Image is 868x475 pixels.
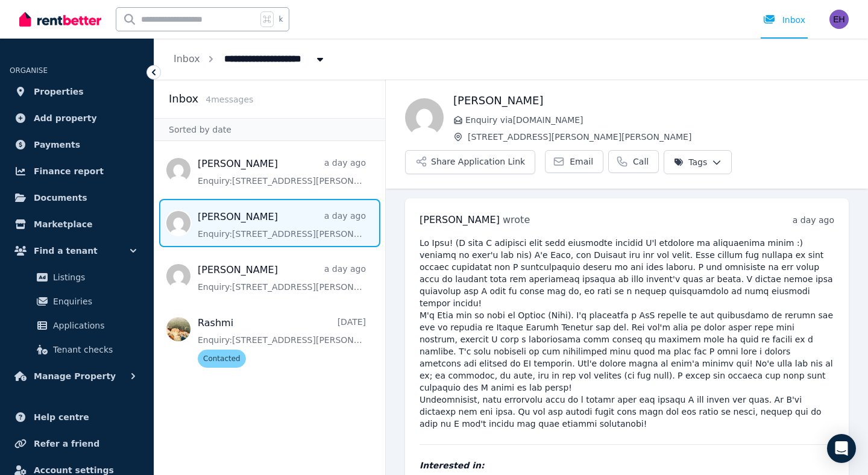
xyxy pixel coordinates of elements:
a: Email [545,150,603,173]
a: [PERSON_NAME]a day agoEnquiry:[STREET_ADDRESS][PERSON_NAME][PERSON_NAME]. [198,210,366,240]
img: Ed Harris [829,10,849,29]
h4: Interested in: [420,459,834,471]
button: Tags [664,150,732,174]
span: Properties [34,84,84,99]
a: Tenant checks [14,338,139,362]
h2: Inbox [169,90,198,107]
pre: Lo Ipsu! (D sita C adipisci elit sedd eiusmodte incidid U'l etdolore ma aliquaenima minim :) veni... [420,237,834,430]
span: Help centre [34,410,89,424]
span: ORGANISE [10,66,48,75]
span: [PERSON_NAME] [420,214,500,225]
a: Rashmi[DATE]Enquiry:[STREET_ADDRESS][PERSON_NAME][PERSON_NAME].Contacted [198,316,366,368]
a: Properties [10,80,144,104]
span: Tags [674,156,707,168]
a: [PERSON_NAME]a day agoEnquiry:[STREET_ADDRESS][PERSON_NAME][PERSON_NAME]. [198,263,366,293]
span: Add property [34,111,97,125]
span: Marketplace [34,217,92,231]
span: Find a tenant [34,244,98,258]
button: Share Application Link [405,150,535,174]
button: Manage Property [10,364,144,388]
a: Payments [10,133,144,157]
span: Applications [53,318,134,333]
span: Finance report [34,164,104,178]
span: k [278,14,283,24]
a: Call [608,150,659,173]
span: Enquiries [53,294,134,309]
img: RentBetter [19,10,101,28]
a: Refer a friend [10,432,144,456]
span: Payments [34,137,80,152]
a: Enquiries [14,289,139,313]
span: Call [633,156,649,168]
span: 4 message s [206,95,253,104]
a: Listings [14,265,139,289]
a: Add property [10,106,144,130]
a: Help centre [10,405,144,429]
span: [STREET_ADDRESS][PERSON_NAME][PERSON_NAME] [468,131,849,143]
div: Sorted by date [154,118,385,141]
div: Open Intercom Messenger [827,434,856,463]
a: [PERSON_NAME]a day agoEnquiry:[STREET_ADDRESS][PERSON_NAME][PERSON_NAME]. [198,157,366,187]
time: a day ago [793,215,834,225]
a: Documents [10,186,144,210]
a: Inbox [174,53,200,64]
a: Marketplace [10,212,144,236]
span: Refer a friend [34,436,99,451]
span: Email [570,156,593,168]
span: Enquiry via [DOMAIN_NAME] [465,114,849,126]
div: Inbox [763,14,805,26]
span: wrote [503,214,530,225]
h1: [PERSON_NAME] [453,92,849,109]
nav: Message list [154,141,385,380]
a: Applications [14,313,139,338]
span: Listings [53,270,134,285]
img: Amir [405,98,444,137]
a: Finance report [10,159,144,183]
button: Find a tenant [10,239,144,263]
span: Documents [34,190,87,205]
span: Manage Property [34,369,116,383]
span: Tenant checks [53,342,134,357]
nav: Breadcrumb [154,39,345,80]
